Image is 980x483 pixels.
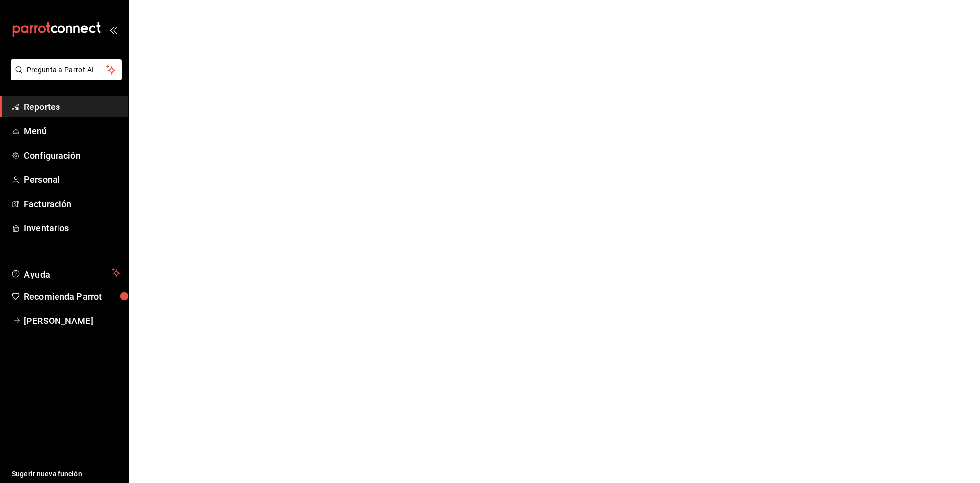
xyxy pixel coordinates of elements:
span: Reportes [24,100,120,113]
span: Inventarios [24,221,120,235]
button: open_drawer_menu [109,26,117,34]
span: [PERSON_NAME] [24,314,120,327]
span: Pregunta a Parrot AI [27,65,107,75]
span: Ayuda [24,267,108,279]
button: Pregunta a Parrot AI [11,59,122,80]
span: Menú [24,124,120,138]
span: Sugerir nueva función [12,469,120,479]
a: Pregunta a Parrot AI [7,72,122,82]
span: Recomienda Parrot [24,290,120,303]
span: Configuración [24,149,120,162]
span: Facturación [24,197,120,211]
span: Personal [24,173,120,186]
